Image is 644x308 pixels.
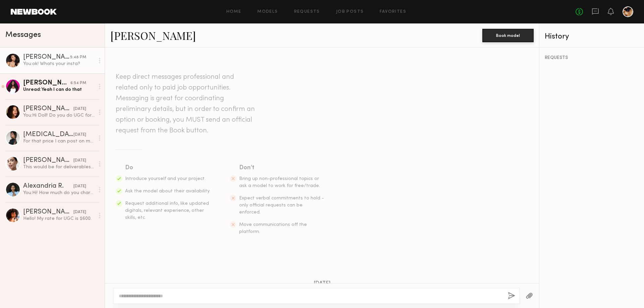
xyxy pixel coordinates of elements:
[110,28,196,43] a: [PERSON_NAME]
[125,201,209,220] span: Request additional info, like updated digitals, relevant experience, other skills, etc.
[545,33,639,41] div: History
[239,177,320,188] span: Bring up non-professional topics or ask a model to work for free/trade.
[23,190,95,196] div: You: Hi! How much do you charge for UGC?
[116,72,257,136] header: Keep direct messages professional and related only to paid job opportunities. Messaging is great ...
[23,131,73,138] div: [MEDICAL_DATA][PERSON_NAME]
[23,80,70,86] div: [PERSON_NAME]
[73,158,86,164] div: [DATE]
[482,29,534,42] button: Book model
[336,10,364,14] a: Job Posts
[23,86,95,93] div: Unread: Yeah I can do that
[23,112,95,119] div: You: Hi Doll! Do you do UGC for beauty brands?
[70,54,86,61] div: 5:48 PM
[226,10,241,14] a: Home
[23,164,95,170] div: This would be for deliverables only and all the videos except for Cadillac, [PERSON_NAME] , and P...
[239,163,325,173] div: Don’t
[73,132,86,138] div: [DATE]
[23,215,95,222] div: Hello! My rate for UGC is $600.
[23,209,73,215] div: [PERSON_NAME]
[125,177,206,181] span: Introduce yourself and your project.
[73,106,86,112] div: [DATE]
[5,31,41,39] span: Messages
[239,196,324,214] span: Expect verbal commitments to hold - only official requests can be enforced.
[73,209,86,215] div: [DATE]
[23,138,95,144] div: For that price I can post on my TikTok but for Instagram feed its $2500
[545,56,639,60] div: REQUESTS
[23,157,73,164] div: [PERSON_NAME]
[482,32,534,38] a: Book model
[23,61,95,67] div: You: ok! Whats your insta?
[314,281,331,287] span: [DATE]
[73,183,86,190] div: [DATE]
[125,163,211,173] div: Do
[23,54,70,61] div: [PERSON_NAME]
[294,10,320,14] a: Requests
[23,106,73,112] div: [PERSON_NAME]
[23,183,73,190] div: Alexandria R.
[257,10,278,14] a: Models
[380,10,406,14] a: Favorites
[70,80,86,86] div: 6:54 PM
[125,189,210,193] span: Ask the model about their availability.
[239,223,307,234] span: Move communications off the platform.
